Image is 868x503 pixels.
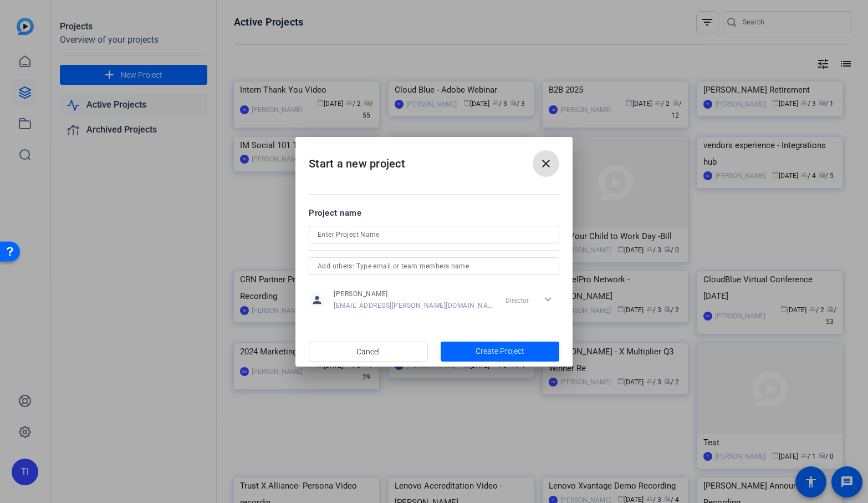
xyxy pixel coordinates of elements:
div: Project name [309,207,559,219]
mat-icon: person [309,292,325,308]
button: Cancel [309,342,428,362]
mat-icon: close [539,157,553,170]
h2: Start a new project [295,137,573,182]
input: Enter Project Name [318,228,550,241]
span: [PERSON_NAME] [334,289,493,298]
button: Create Project [441,342,560,362]
span: Cancel [356,341,380,362]
span: [EMAIL_ADDRESS][PERSON_NAME][DOMAIN_NAME] [334,301,493,310]
span: Create Project [476,346,524,357]
input: Add others: Type email or team members name [318,260,550,273]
